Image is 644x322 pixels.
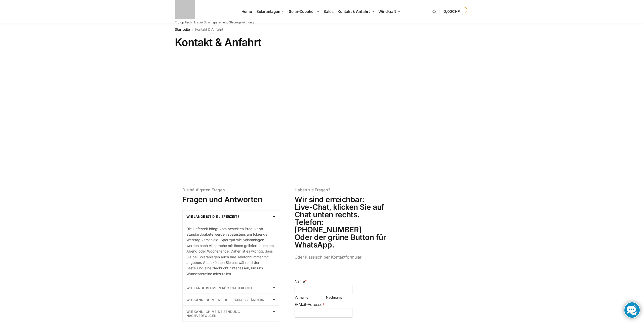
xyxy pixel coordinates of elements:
[295,295,321,300] label: Vorname
[452,9,460,14] span: CHF
[183,210,279,222] div: Wie lange ist die Lieferzeit?
[378,9,396,14] span: Windkraft
[186,286,254,290] a: Wie lange ist mein Rückgaberecht.
[336,0,376,23] a: Kontakt & Anfahrt
[183,294,279,305] div: wie kann ich meine Lieferadresse ändern?
[295,188,391,192] h6: Haben sie Fragen?
[376,0,403,23] a: Windkraft
[256,9,280,14] span: Solaranlagen
[186,214,239,219] a: Wie lange ist die Lieferzeit?
[190,28,195,32] span: /
[295,196,391,248] h2: Wir sind erreichbar: Live-Chat, klicken Sie auf Chat unten rechts. Telefon: [PHONE_NUMBER] Oder d...
[295,302,391,307] label: E-Mail-Adresse
[175,23,469,36] nav: Breadcrumb
[186,298,266,302] a: wie kann ich meine Lieferadresse ändern?
[183,282,279,294] div: Wie lange ist mein Rückgaberecht.
[175,27,190,31] a: Startseite
[444,4,469,19] a: 0,00CHF 0
[186,310,240,318] a: Wie kann ich meine Sendung nachverfolgen
[462,8,469,15] span: 0
[183,306,279,321] div: Wie kann ich meine Sendung nachverfolgen
[321,0,336,23] a: Sales
[175,36,469,49] h1: Kontakt & Anfahrt
[444,9,460,14] span: 0,00
[254,0,287,23] a: Solaranlagen
[338,9,370,14] span: Kontakt & Anfahrt
[287,0,321,23] a: Solar-Zubehör
[186,226,275,277] p: Die Lieferzeit hängt vom bestellten Produkt ab. Standardpakete werden spätestens am folgenden Wer...
[183,222,279,277] div: Wie lange ist die Lieferzeit?
[182,196,279,203] h2: Fragen und Antworten
[326,295,352,300] label: Nachname
[182,188,279,192] h6: Die häufigsten Fragen
[324,9,334,14] span: Sales
[295,279,391,284] label: Name
[175,21,254,24] p: Tiptop Technik zum Stromsparen und Stromgewinnung
[295,254,391,261] p: Oder klassisch per Kontaktformular
[133,55,511,168] iframe: 3177 Laupen Bern Krankenhausweg 14
[289,9,315,14] span: Solar-Zubehör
